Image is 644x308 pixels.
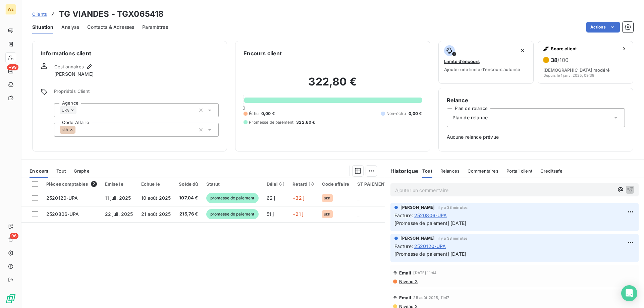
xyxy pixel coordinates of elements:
[32,24,53,30] span: Situation
[249,119,293,125] span: Promesse de paiement
[261,111,275,117] span: 0,00 €
[105,181,133,187] div: Émise le
[61,24,79,30] span: Analyse
[322,181,349,187] div: Code affaire
[32,11,47,17] span: Clients
[400,235,435,241] span: [PERSON_NAME]
[540,168,563,174] span: Creditsafe
[32,11,47,17] a: Clients
[75,127,81,133] input: Ajouter une valeur
[551,57,569,63] h6: 38
[324,212,330,216] span: skh
[438,41,534,84] button: Limite d’encoursAjouter une limite d’encours autorisé
[399,270,412,275] span: Email
[179,181,198,187] div: Solde dû
[414,212,447,219] span: 2520806-UPA
[538,41,633,84] button: Score client38/100[DEMOGRAPHIC_DATA] modéréDepuis le 1 janv. 2025, 09:39
[357,181,406,187] div: ST PAIEMENT DIRECT
[54,88,219,98] span: Propriétés Client
[46,195,78,201] span: 2520120-UPA
[292,181,314,187] div: Retard
[7,64,18,70] span: +99
[142,24,168,30] span: Paramètres
[543,67,610,73] span: [DEMOGRAPHIC_DATA] modéré
[414,243,446,250] span: 2520120-UPA
[54,71,94,77] span: [PERSON_NAME]
[438,236,468,240] span: il y a 38 minutes
[385,167,419,175] h6: Historique
[179,195,198,201] span: 107,04 €
[324,196,330,200] span: skh
[206,193,259,203] span: promesse de paiement
[74,168,90,174] span: Graphe
[76,107,82,113] input: Ajouter une valeur
[267,195,275,201] span: 62 j
[557,57,569,63] span: /100
[447,96,625,104] h6: Relance
[91,181,97,187] span: 2
[179,211,198,218] span: 215,76 €
[87,24,134,30] span: Contacts & Adresses
[506,168,532,174] span: Portail client
[54,64,84,69] span: Gestionnaires
[447,134,625,140] span: Aucune relance prévue
[621,285,637,301] div: Open Intercom Messenger
[105,195,131,201] span: 11 juil. 2025
[398,279,418,284] span: Niveau 3
[244,75,422,95] h2: 322,80 €
[10,233,18,239] span: 96
[394,212,413,219] span: Facture :
[551,46,619,51] span: Score client
[267,181,285,187] div: Délai
[5,4,16,15] div: WE
[357,195,359,201] span: _
[30,168,48,174] span: En cours
[413,296,449,300] span: 25 août 2025, 11:47
[59,8,164,20] h3: TG VIANDES - TGX065418
[394,251,466,257] span: [Promesse de paiement] [DATE]
[409,111,422,117] span: 0,00 €
[292,195,304,201] span: +32 j
[400,204,435,210] span: [PERSON_NAME]
[206,181,259,187] div: Statut
[105,211,133,217] span: 22 juil. 2025
[386,111,406,117] span: Non-échu
[141,211,171,217] span: 21 août 2025
[46,211,79,217] span: 2520806-UPA
[296,119,315,125] span: 322,80 €
[206,209,259,219] span: promesse de paiement
[141,195,171,201] span: 10 août 2025
[141,181,171,187] div: Échue le
[444,67,520,72] span: Ajouter une limite d’encours autorisé
[46,181,97,187] div: Pièces comptables
[394,243,413,250] span: Facture :
[444,59,480,64] span: Limite d’encours
[243,105,245,111] span: 0
[62,128,68,132] span: skh
[543,73,594,77] span: Depuis le 1 janv. 2025, 09:39
[586,22,620,33] button: Actions
[394,220,466,226] span: [Promesse de paiement] [DATE]
[468,168,498,174] span: Commentaires
[438,205,468,209] span: il y a 38 minutes
[267,211,274,217] span: 51 j
[56,168,66,174] span: Tout
[440,168,460,174] span: Relances
[41,49,219,57] h6: Informations client
[452,114,488,121] span: Plan de relance
[62,108,69,112] span: UPA
[422,168,432,174] span: Tout
[249,111,259,117] span: Échu
[413,271,436,275] span: [DATE] 11:44
[357,211,359,217] span: _
[292,211,303,217] span: +21 j
[399,295,412,300] span: Email
[244,49,282,57] h6: Encours client
[5,293,16,304] img: Logo LeanPay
